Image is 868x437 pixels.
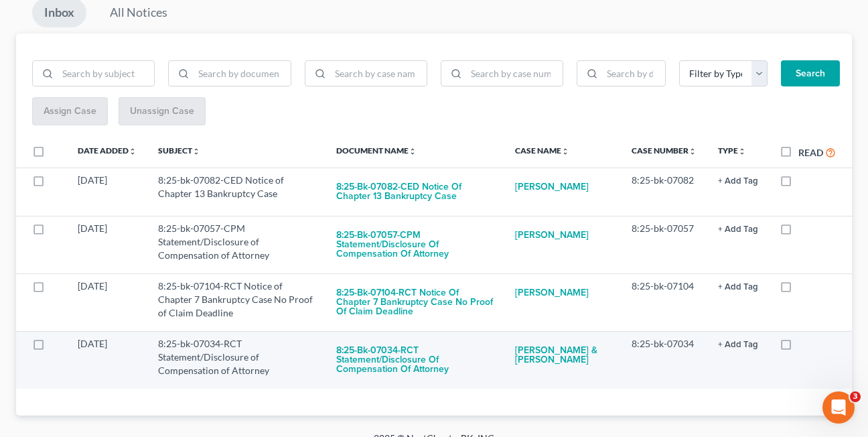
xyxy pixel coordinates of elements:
[621,216,707,273] td: 8:25-bk-07057
[718,337,758,351] a: + Add Tag
[850,391,861,402] span: 3
[621,168,707,216] td: 8:25-bk-07082
[515,174,589,200] a: [PERSON_NAME]
[147,331,325,389] td: 8:25-bk-07034-RCT Statement/Disclosure of Compensation of Attorney
[718,174,758,187] a: + Add Tag
[689,147,697,155] i: unfold_more
[158,145,200,155] a: Subjectunfold_more
[718,283,758,292] button: + Add Tag
[194,61,290,86] input: Search by document name
[67,216,147,273] td: [DATE]
[336,337,494,383] button: 8:25-bk-07034-RCT Statement/Disclosure of Compensation of Attorney
[466,61,563,86] input: Search by case number
[336,222,494,267] button: 8:25-bk-07057-CPM Statement/Disclosure of Compensation of Attorney
[78,145,137,155] a: Date Addedunfold_more
[822,391,855,424] iframe: Intercom live chat
[147,168,325,216] td: 8:25-bk-07082-CED Notice of Chapter 13 Bankruptcy Case
[336,145,417,155] a: Document Nameunfold_more
[718,177,758,186] button: + Add Tag
[147,273,325,331] td: 8:25-bk-07104-RCT Notice of Chapter 7 Bankruptcy Case No Proof of Claim Deadline
[718,279,758,293] a: + Add Tag
[67,168,147,216] td: [DATE]
[798,145,823,160] label: Read
[336,279,494,325] button: 8:25-bk-07104-RCT Notice of Chapter 7 Bankruptcy Case No Proof of Claim Deadline
[621,331,707,389] td: 8:25-bk-07034
[718,145,746,155] a: Typeunfold_more
[718,225,758,234] button: + Add Tag
[192,147,200,155] i: unfold_more
[738,147,746,155] i: unfold_more
[602,61,665,86] input: Search by date
[515,222,589,249] a: [PERSON_NAME]
[515,145,569,155] a: Case Nameunfold_more
[147,216,325,273] td: 8:25-bk-07057-CPM Statement/Disclosure of Compensation of Attorney
[330,61,427,86] input: Search by case name
[409,147,417,155] i: unfold_more
[336,174,494,210] button: 8:25-bk-07082-CED Notice of Chapter 13 Bankruptcy Case
[58,61,154,86] input: Search by subject
[781,60,840,87] button: Search
[718,222,758,235] a: + Add Tag
[718,340,758,349] button: + Add Tag
[67,331,147,389] td: [DATE]
[632,145,697,155] a: Case Numberunfold_more
[67,273,147,331] td: [DATE]
[621,273,707,331] td: 8:25-bk-07104
[515,337,610,373] a: [PERSON_NAME] & [PERSON_NAME]
[515,279,589,306] a: [PERSON_NAME]
[561,147,569,155] i: unfold_more
[129,147,137,155] i: unfold_more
